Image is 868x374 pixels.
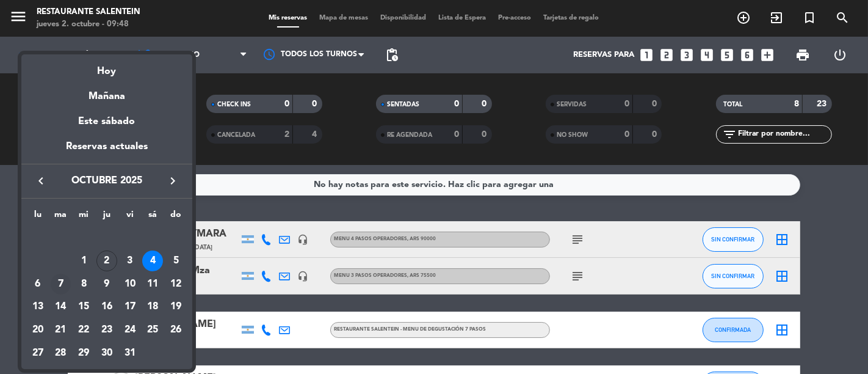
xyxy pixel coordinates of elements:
th: martes [49,208,73,227]
th: lunes [26,208,49,227]
td: 11 de octubre de 2025 [141,273,164,296]
div: 19 [165,296,186,317]
span: octubre 2025 [52,173,162,189]
td: 23 de octubre de 2025 [95,318,118,342]
td: 28 de octubre de 2025 [49,342,73,365]
td: 4 de octubre de 2025 [141,249,164,273]
div: 8 [73,274,94,295]
div: 25 [142,320,163,340]
td: 25 de octubre de 2025 [141,318,164,342]
div: 4 [142,251,163,271]
div: 3 [120,251,140,271]
div: Hoy [21,54,192,79]
td: 19 de octubre de 2025 [164,295,187,318]
td: 27 de octubre de 2025 [26,342,49,365]
div: 29 [73,343,94,364]
div: 15 [73,296,94,317]
td: 24 de octubre de 2025 [118,318,142,342]
td: 7 de octubre de 2025 [49,273,73,296]
div: 16 [96,296,117,317]
td: 26 de octubre de 2025 [164,318,187,342]
td: 14 de octubre de 2025 [49,295,73,318]
div: 9 [96,274,117,295]
div: 21 [51,320,71,340]
td: 31 de octubre de 2025 [118,342,142,365]
td: 5 de octubre de 2025 [164,249,187,273]
td: 6 de octubre de 2025 [26,273,49,296]
div: 5 [165,251,186,271]
div: 11 [142,274,163,295]
th: miércoles [72,208,95,227]
div: 26 [165,320,186,340]
td: 18 de octubre de 2025 [141,295,164,318]
button: keyboard_arrow_left [30,173,52,189]
td: 21 de octubre de 2025 [49,318,73,342]
td: 12 de octubre de 2025 [164,273,187,296]
th: viernes [118,208,142,227]
div: 27 [27,343,48,364]
td: 30 de octubre de 2025 [95,342,118,365]
td: 16 de octubre de 2025 [95,295,118,318]
div: 2 [96,251,117,271]
div: 13 [27,296,48,317]
td: 20 de octubre de 2025 [26,318,49,342]
td: 2 de octubre de 2025 [95,249,118,273]
div: 22 [73,320,94,340]
div: 23 [96,320,117,340]
td: 17 de octubre de 2025 [118,295,142,318]
div: 28 [51,343,71,364]
div: 20 [27,320,48,340]
td: 3 de octubre de 2025 [118,249,142,273]
button: keyboard_arrow_right [162,173,184,189]
i: keyboard_arrow_left [34,174,48,188]
td: 15 de octubre de 2025 [72,295,95,318]
td: 10 de octubre de 2025 [118,273,142,296]
div: 7 [51,274,71,295]
div: 6 [27,274,48,295]
td: 29 de octubre de 2025 [72,342,95,365]
div: 14 [51,296,71,317]
div: 18 [142,296,163,317]
div: Mañana [21,79,192,105]
div: 10 [120,274,140,295]
td: 9 de octubre de 2025 [95,273,118,296]
div: 31 [120,343,140,364]
div: 30 [96,343,117,364]
td: OCT. [26,226,187,249]
div: 17 [120,296,140,317]
td: 22 de octubre de 2025 [72,318,95,342]
th: domingo [164,208,187,227]
div: 12 [165,274,186,295]
th: jueves [95,208,118,227]
div: 1 [73,251,94,271]
td: 8 de octubre de 2025 [72,273,95,296]
div: 24 [120,320,140,340]
i: keyboard_arrow_right [165,174,180,188]
div: Reservas actuales [21,139,192,164]
div: Este sábado [21,105,192,139]
td: 13 de octubre de 2025 [26,295,49,318]
th: sábado [141,208,164,227]
td: 1 de octubre de 2025 [72,249,95,273]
